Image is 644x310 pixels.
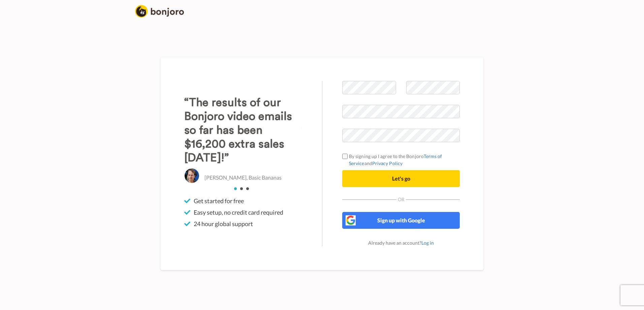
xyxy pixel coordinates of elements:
[194,220,253,228] span: 24 hour global support
[349,153,442,166] a: Terms of Service
[184,168,199,183] img: Christo Hall, Basic Bananas
[204,174,282,182] p: [PERSON_NAME], Basic Bananas
[368,240,434,246] span: Already have an account?
[342,153,460,167] label: By signing up I agree to the Bonjoro and
[372,160,402,166] a: Privacy Policy
[392,175,410,182] span: Let's go
[342,170,460,187] button: Let's go
[377,217,425,223] span: Sign up with Google
[135,5,184,18] img: logo_full.png
[342,154,348,159] input: By signing up I agree to the BonjoroTerms of ServiceandPrivacy Policy
[194,208,283,216] span: Easy setup, no credit card required
[396,197,406,202] span: Or
[184,96,302,165] h3: “The results of our Bonjoro video emails so far has been $16,200 extra sales [DATE]!”
[421,240,434,246] a: Log in
[194,197,244,205] span: Get started for free
[342,212,460,229] button: Sign up with Google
